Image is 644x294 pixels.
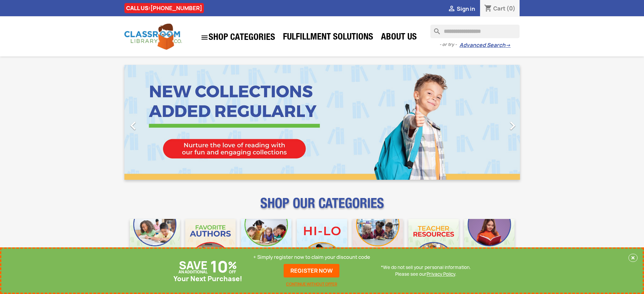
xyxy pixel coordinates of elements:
img: CLC_Phonics_And_Decodables_Mobile.jpg [241,219,291,269]
span: (0) [506,5,516,12]
img: CLC_Bulk_Mobile.jpg [130,219,180,269]
i:  [200,33,209,42]
img: Classroom Library Company [124,24,182,50]
div: CALL US: [124,3,204,13]
a: About Us [378,31,420,45]
i:  [504,117,521,134]
img: CLC_Fiction_Nonfiction_Mobile.jpg [353,219,403,269]
a: Fulfillment Solutions [280,31,377,45]
i: shopping_cart [484,5,492,13]
span: → [505,42,510,49]
img: CLC_Favorite_Authors_Mobile.jpg [185,219,236,269]
img: CLC_HiLo_Mobile.jpg [297,219,347,269]
a: Next [460,65,520,180]
span: Cart [493,5,505,12]
ul: Carousel container [124,65,520,180]
a:  Sign in [448,5,475,13]
input: Search [430,25,520,38]
a: Previous [124,65,184,180]
img: CLC_Dyslexia_Mobile.jpg [464,219,515,269]
span: Sign in [457,5,475,13]
i:  [125,117,142,134]
a: Advanced Search→ [459,42,510,49]
i: search [430,25,438,33]
i:  [448,5,456,13]
a: [PHONE_NUMBER] [150,4,202,12]
span: - or try - [439,41,459,48]
a: SHOP CATEGORIES [197,30,279,45]
p: SHOP OUR CATEGORIES [124,201,520,214]
img: CLC_Teacher_Resources_Mobile.jpg [408,219,459,269]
